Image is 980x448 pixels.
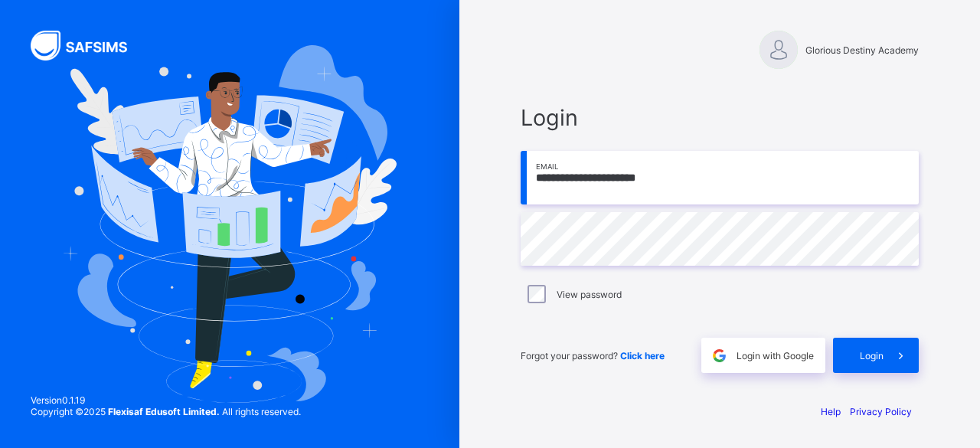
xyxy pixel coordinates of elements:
strong: Flexisaf Edusoft Limited. [108,406,220,417]
span: Forgot your password? [521,350,665,361]
span: Login with Google [737,350,814,361]
span: Glorious Destiny Academy [805,44,919,56]
span: Copyright © 2025 All rights reserved. [31,406,301,417]
a: Privacy Policy [850,406,912,417]
span: Version 0.1.19 [31,394,301,406]
img: google.396cfc9801f0270233282035f929180a.svg [710,347,728,365]
label: View password [557,289,622,300]
img: SAFSIMS Logo [31,31,145,60]
span: Login [860,350,884,361]
a: Help [821,406,841,417]
a: Click here [620,350,665,361]
img: Hero Image [63,45,396,404]
span: Login [521,104,919,131]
